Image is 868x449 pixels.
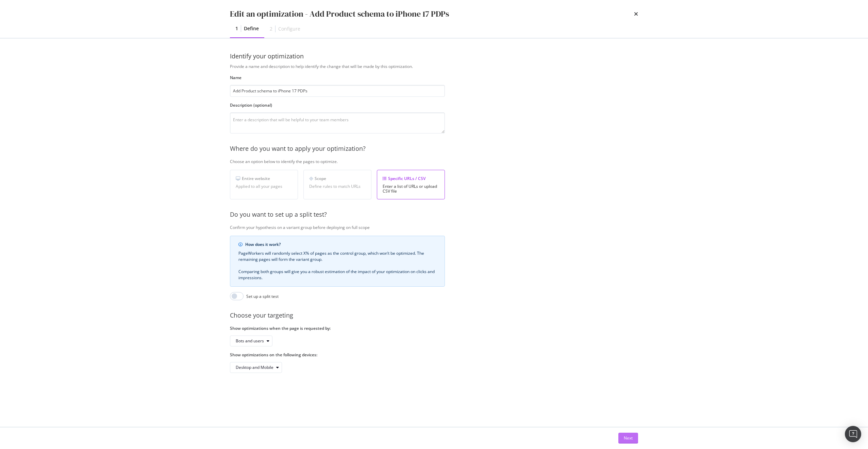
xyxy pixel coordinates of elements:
[246,293,279,299] div: Set up a split test
[244,25,259,32] div: Define
[230,144,672,153] div: Where do you want to apply your optimization?
[236,184,292,189] div: Applied to all your pages
[230,52,638,61] div: Identify your optimization
[230,64,672,69] div: Provide a name and description to help identify the change that will be made by this optimization.
[383,176,439,181] div: Specific URLs / CSV
[309,184,366,189] div: Define rules to match URLs
[270,25,272,32] div: 2
[235,25,238,32] div: 1
[230,311,672,320] div: Choose your targeting
[230,224,672,230] div: Confirm your hypothesis on a variant group before deploying on full scope
[230,85,445,97] input: Enter an optimization name to easily find it back
[845,426,861,442] div: Open Intercom Messenger
[230,325,445,331] label: Show optimizations when the page is requested by:
[236,365,273,370] div: Desktop and Mobile
[278,25,300,32] div: Configure
[230,236,445,287] div: info banner
[236,176,292,181] div: Entire website
[230,8,449,20] div: Edit an optimization - Add Product schema to iPhone 17 PDPs
[230,336,272,346] button: Bots and users
[230,210,672,219] div: Do you want to set up a split test?
[230,159,672,164] div: Choose an option below to identify the pages to optimize.
[230,362,282,373] button: Desktop and Mobile
[238,250,436,281] div: PageWorkers will randomly select X% of pages as the control group, which won’t be optimized. The ...
[236,339,264,343] div: Bots and users
[245,241,436,248] div: How does it work?
[230,102,445,108] label: Description (optional)
[624,435,633,441] div: Next
[230,75,445,80] label: Name
[309,176,366,181] div: Scope
[618,433,638,444] button: Next
[383,184,439,194] div: Enter a list of URLs or upload CSV file
[634,8,638,20] div: times
[230,352,445,358] label: Show optimizations on the following devices:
